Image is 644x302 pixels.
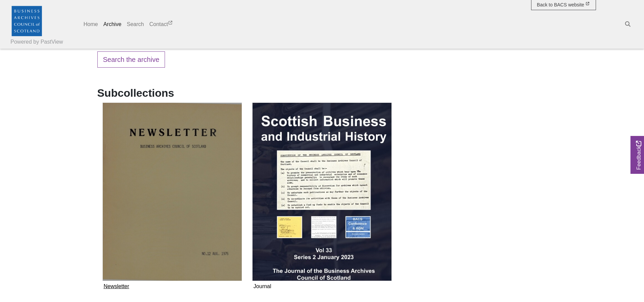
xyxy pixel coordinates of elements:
[10,38,63,46] a: Powered by PastView
[252,102,392,292] a: Journal Journal
[147,18,176,31] a: Contact
[252,102,392,281] img: Journal
[537,2,584,7] span: Back to BACS website
[102,102,242,281] img: Newsletter
[635,141,643,170] span: Feedback
[97,51,165,68] a: Search the archive
[630,136,644,174] a: Would you like to provide feedback?
[10,3,43,39] a: Business Archives Council of Scotland logo
[101,18,124,31] a: Archive
[97,87,174,99] h2: Subcollections
[97,87,547,302] section: Subcollections
[10,4,43,37] img: Business Archives Council of Scotland
[124,18,147,31] a: Search
[81,18,101,31] a: Home
[102,102,242,292] a: Newsletter Newsletter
